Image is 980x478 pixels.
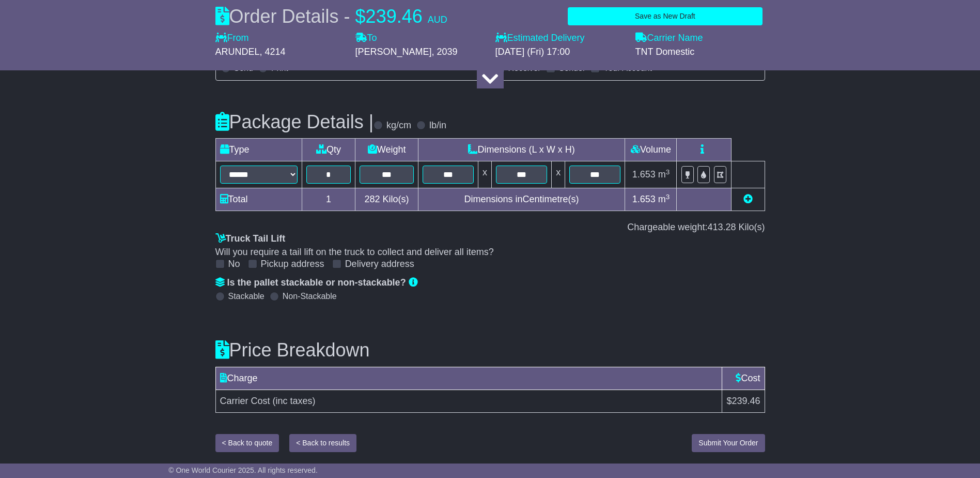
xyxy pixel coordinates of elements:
span: 413.28 [707,222,736,232]
label: Delivery address [345,259,414,270]
span: ARUNDEL [215,47,260,57]
a: Add new item [743,194,753,204]
span: (inc taxes) [273,396,316,406]
div: TNT Domestic [635,47,765,58]
label: lb/in [429,120,446,131]
span: [PERSON_NAME] [355,47,432,57]
div: Will you require a tail lift on the truck to collect and deliver all items? [215,247,765,258]
td: Dimensions (L x W x H) [418,139,625,161]
td: x [552,161,565,188]
button: < Back to results [289,434,356,452]
span: Submit Your Order [698,439,758,447]
span: $ [355,6,366,27]
sup: 3 [666,193,670,201]
td: Type [215,139,302,161]
div: [DATE] (Fri) 17:00 [495,47,625,58]
label: Stackable [228,291,265,301]
td: Total [215,188,302,211]
td: Cost [722,367,765,390]
span: m [658,194,670,204]
button: < Back to quote [215,434,279,452]
span: $239.46 [726,396,760,406]
td: Kilo(s) [355,188,418,211]
span: AUD [428,14,447,25]
span: 239.46 [366,6,423,27]
span: 1.653 [632,169,656,180]
label: No [228,259,240,270]
h3: Package Details | [215,112,374,132]
td: Qty [302,139,355,161]
td: Volume [625,139,677,161]
td: Dimensions in Centimetre(s) [418,188,625,211]
label: Pickup address [261,259,324,270]
div: Order Details - [215,5,447,27]
span: Is the pallet stackable or non-stackable? [227,277,406,288]
span: © One World Courier 2025. All rights reserved. [168,466,318,474]
td: Weight [355,139,418,161]
td: 1 [302,188,355,211]
button: Submit Your Order [692,434,765,452]
td: x [478,161,491,188]
span: Carrier Cost [220,396,270,406]
sup: 3 [666,168,670,176]
label: Carrier Name [635,33,703,44]
label: Non-Stackable [283,291,337,301]
span: , 4214 [260,47,286,57]
span: 1.653 [632,194,656,204]
div: Chargeable weight: Kilo(s) [215,222,765,233]
button: Save as New Draft [568,7,762,25]
label: From [215,33,249,44]
label: kg/cm [386,120,411,131]
label: Estimated Delivery [495,33,625,44]
td: Charge [215,367,722,390]
h3: Price Breakdown [215,340,765,361]
label: Truck Tail Lift [215,233,286,245]
span: m [658,169,670,180]
span: 282 [365,194,380,204]
label: To [355,33,377,44]
span: , 2039 [432,47,458,57]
